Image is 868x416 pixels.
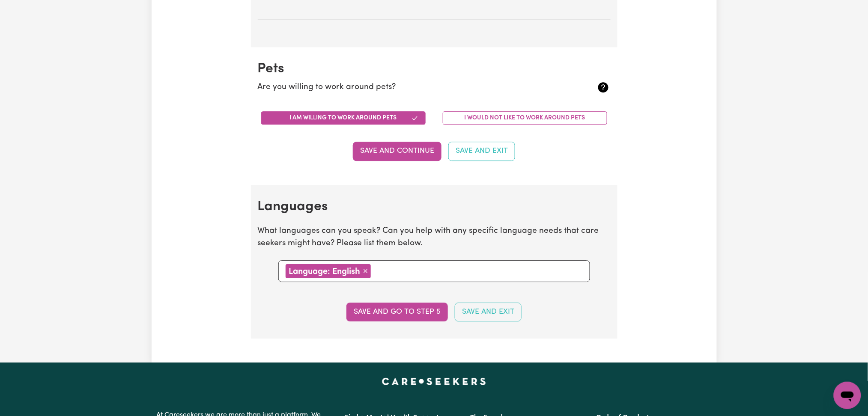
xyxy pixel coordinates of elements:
[443,111,607,125] button: I would not like to work around pets
[258,81,552,94] p: Are you willing to work around pets?
[455,303,522,321] button: Save and Exit
[286,264,371,278] div: Language: English
[448,142,515,160] button: Save and Exit
[361,264,371,278] button: Remove
[258,199,611,215] h2: Languages
[834,382,861,409] iframe: Button to launch messaging window
[258,61,611,77] h2: Pets
[353,142,441,160] button: Save and Continue
[261,111,426,125] button: I am willing to work around pets
[382,378,486,385] a: Careseekers home page
[346,303,448,321] button: Save and go to step 5
[363,266,368,276] span: ×
[258,225,611,250] p: What languages can you speak? Can you help with any specific language needs that care seekers mig...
